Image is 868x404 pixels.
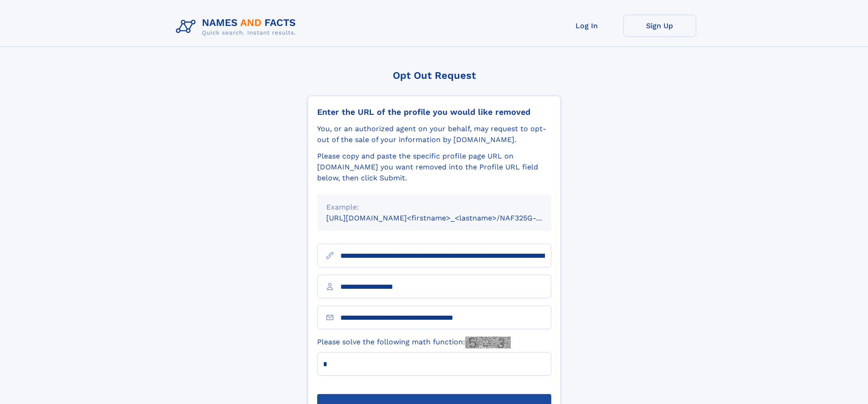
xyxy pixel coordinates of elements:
[172,15,303,39] img: Logo Names and Facts
[317,151,551,184] div: Please copy and paste the specific profile page URL on [DOMAIN_NAME] you want removed into the Pr...
[308,70,561,81] div: Opt Out Request
[317,123,551,145] div: You, or an authorized agent on your behalf, may request to opt-out of the sale of your informatio...
[623,15,696,37] a: Sign Up
[317,337,511,348] label: Please solve the following math function:
[317,107,551,117] div: Enter the URL of the profile you would like removed
[550,15,623,37] a: Log In
[326,202,542,213] div: Example:
[326,214,569,222] small: [URL][DOMAIN_NAME]<firstname>_<lastname>/NAF325G-xxxxxxxx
